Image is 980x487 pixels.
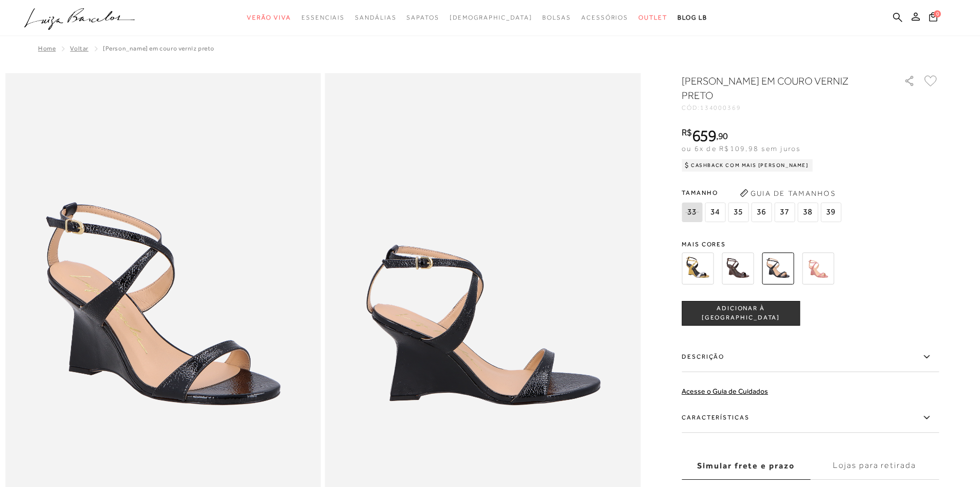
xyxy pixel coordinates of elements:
i: , [716,131,728,141]
label: Simular frete e prazo [682,452,810,480]
span: [DEMOGRAPHIC_DATA] [450,14,532,21]
img: SANDÁLIA ANABELA EM COURO VERNIZ ROSA QUARTZO [802,253,834,284]
span: Acessórios [581,14,628,21]
a: noSubCategoriesText [638,8,667,27]
span: Sandálias [355,14,396,21]
span: ADICIONAR À [GEOGRAPHIC_DATA] [682,304,799,322]
a: noSubCategoriesText [247,8,291,27]
span: Tamanho [682,185,844,200]
a: Voltar [70,45,88,52]
div: CÓD: [682,105,887,111]
span: 33 [682,203,702,222]
a: noSubCategoriesText [301,8,345,27]
span: BLOG LB [678,14,707,21]
span: 39 [821,203,841,222]
button: ADICIONAR À [GEOGRAPHIC_DATA] [682,301,800,326]
button: Guia de Tamanhos [736,185,839,201]
a: noSubCategoriesText [406,8,439,27]
span: 36 [751,203,772,222]
a: noSubCategoriesText [581,8,628,27]
span: ou 6x de R$109,98 sem juros [682,144,800,153]
span: 38 [797,203,818,222]
a: noSubCategoriesText [450,8,532,27]
span: 90 [718,130,728,141]
img: SANDÁLIA ANABELA EM COURO VERNIZ CAFÉ [722,253,754,284]
a: BLOG LB [678,8,707,27]
span: Bolsas [542,14,571,21]
span: Essenciais [301,14,345,21]
span: 35 [728,203,749,222]
a: Acesse o Guia de Cuidados [682,387,768,395]
img: SANDÁLIA ANABELA COBRA PRATA E OURO [682,253,714,284]
i: R$ [682,128,692,137]
label: Características [682,403,939,433]
img: SANDÁLIA ANABELA EM COURO VERNIZ PRETO [762,253,794,284]
a: noSubCategoriesText [355,8,396,27]
label: Lojas para retirada [810,452,939,480]
a: noSubCategoriesText [542,8,571,27]
span: 0 [934,10,941,18]
button: 0 [926,11,940,25]
div: Cashback com Mais [PERSON_NAME] [682,159,813,172]
span: 34 [705,203,725,222]
span: 134000369 [700,104,741,111]
span: 37 [774,203,795,222]
span: 659 [692,126,716,145]
h1: [PERSON_NAME] EM COURO VERNIZ PRETO [682,74,875,103]
a: Home [38,45,56,52]
span: Verão Viva [247,14,291,21]
span: Mais cores [682,241,939,247]
label: Descrição [682,342,939,372]
span: [PERSON_NAME] EM COURO VERNIZ PRETO [103,45,215,52]
span: Sapatos [406,14,439,21]
span: Outlet [638,14,667,21]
